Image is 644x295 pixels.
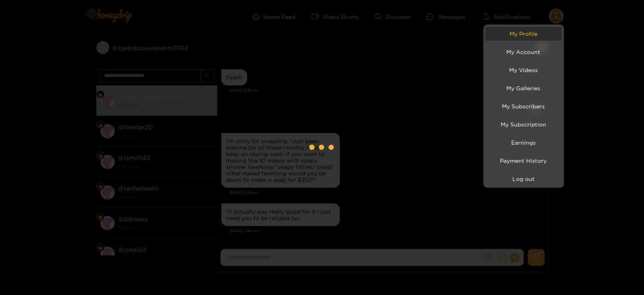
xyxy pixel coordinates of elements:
[486,81,562,95] a: My Galleries
[486,99,562,113] a: My Subscribers
[486,27,562,41] a: My Profile
[486,117,562,131] a: My Subscription
[486,135,562,150] a: Earnings
[486,154,562,168] a: Payment History
[486,172,562,186] button: Log out
[486,63,562,77] a: My Videos
[486,45,562,59] a: My Account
